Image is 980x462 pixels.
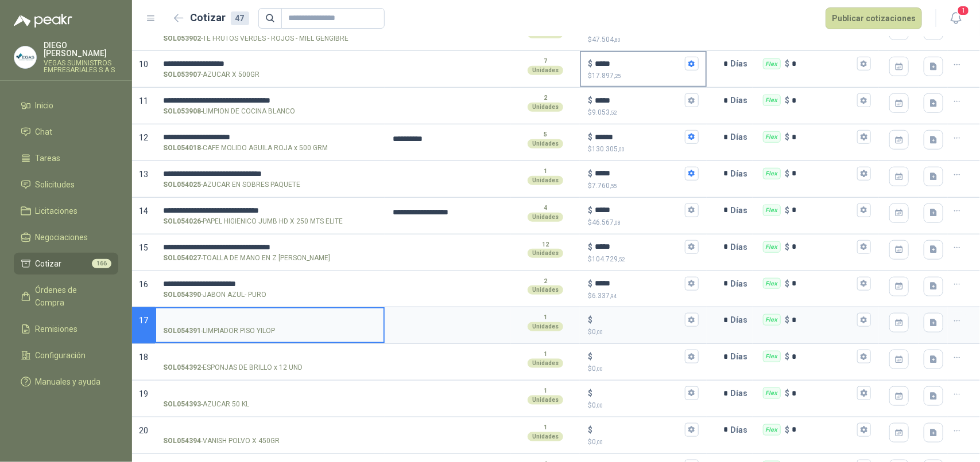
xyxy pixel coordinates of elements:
[163,143,328,154] p: - CAFE MOLIDO AGUILA ROJA x 500 GRM
[163,436,280,447] p: - VANISH POLVO X 450GR
[544,57,547,66] p: 7
[544,277,547,286] p: 2
[610,109,617,116] span: ,52
[592,36,621,44] span: 47.504
[544,350,547,359] p: 1
[36,99,54,112] span: Inicio
[588,144,698,155] p: $
[588,181,698,191] p: $
[685,93,699,107] button: $$9.053,52
[163,353,377,361] input: SOL054392-ESPONJAS DE BRILLO x 12 UND
[139,353,148,362] span: 18
[163,436,201,447] strong: SOL054394
[139,243,148,252] span: 15
[14,95,118,116] a: Inicio
[792,60,855,68] input: Flex $
[588,327,698,338] p: $
[731,382,753,405] p: Días
[163,69,201,80] strong: SOL053907
[163,216,343,227] p: - PAPEL HIGIENICO JUMB HD X 250 MTS ELITE
[857,57,871,71] button: Flex $
[588,57,592,70] p: $
[544,313,547,322] p: 1
[857,350,871,363] button: Flex $
[92,259,111,268] span: 166
[139,206,148,216] span: 14
[588,107,698,118] p: $
[588,314,592,326] p: $
[592,182,617,190] span: 7.760
[191,10,249,26] h2: Cotizar
[685,167,699,181] button: $$7.760,55
[542,240,549,249] p: 12
[785,350,790,363] p: $
[731,126,753,148] p: Días
[588,217,698,228] p: $
[595,316,682,324] input: $$0,00
[592,218,621,226] span: 46.567
[163,362,303,373] p: - ESPONJAS DE BRILLO x 12 UND
[763,351,781,362] div: Flex
[528,359,563,368] div: Unidades
[685,203,699,217] button: $$46.567,08
[596,366,603,372] span: ,00
[14,46,36,68] img: Company Logo
[763,58,781,70] div: Flex
[595,353,682,361] input: $$0,00
[946,8,966,29] button: 1
[785,131,790,143] p: $
[592,401,603,409] span: 0
[792,353,855,361] input: Flex $
[163,33,201,44] strong: SOL053902
[14,318,118,340] a: Remisiones
[595,425,682,434] input: $$0,00
[592,108,617,116] span: 9.053
[588,204,592,217] p: $
[785,204,790,217] p: $
[544,93,547,103] p: 2
[592,292,617,300] span: 6.337
[957,5,970,16] span: 1
[544,386,547,396] p: 1
[785,277,790,290] p: $
[685,423,699,437] button: $$0,00
[163,362,201,373] strong: SOL054392
[163,326,275,336] p: - LIMPIADOR PISO YILOP
[588,363,698,374] p: $
[544,423,547,432] p: 1
[792,133,855,142] input: Flex $
[785,424,790,436] p: $
[588,71,698,81] p: $
[44,41,118,57] p: DIEGO [PERSON_NAME]
[595,242,682,251] input: $$104.729,52
[139,96,148,105] span: 11
[14,226,118,248] a: Negociaciones
[857,277,871,291] button: Flex $
[163,253,330,264] p: - TOALLA DE MANO EN Z [PERSON_NAME]
[857,167,871,181] button: Flex $
[857,386,871,400] button: Flex $
[595,60,682,68] input: $$17.897,25
[618,146,625,152] span: ,00
[163,143,201,154] strong: SOL054018
[596,439,603,445] span: ,00
[163,106,295,117] p: - LIMPION DE COCINA BLANCO
[685,277,699,291] button: $$6.337,94
[36,349,86,362] span: Configuración
[36,205,78,217] span: Licitaciones
[163,426,377,434] input: SOL054394-VANISH POLVO X 450GR
[139,426,148,435] span: 20
[857,93,871,107] button: Flex $
[610,293,617,299] span: ,94
[588,241,592,253] p: $
[785,94,790,107] p: $
[785,314,790,326] p: $
[14,174,118,195] a: Solicitudes
[36,284,107,309] span: Órdenes de Compra
[792,389,855,398] input: Flex $
[685,386,699,400] button: $$0,00
[139,389,148,398] span: 19
[763,278,781,289] div: Flex
[544,167,547,176] p: 1
[595,206,682,214] input: $$46.567,08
